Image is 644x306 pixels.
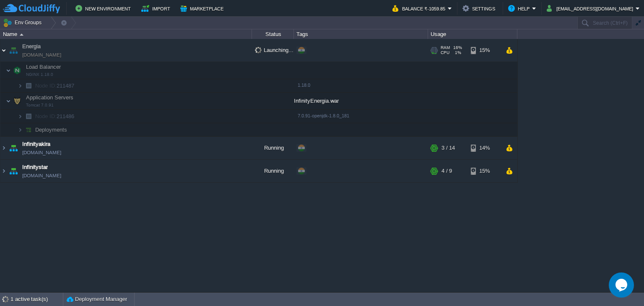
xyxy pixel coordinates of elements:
[25,94,75,101] span: Application Servers
[8,39,19,62] img: AMDAwAAAACH5BAEAAAAALAAAAAABAAEAAAICRAEAOw==
[180,3,226,13] button: Marketplace
[508,3,532,13] button: Help
[8,160,19,182] img: AMDAwAAAACH5BAEAAAAALAAAAAABAAEAAAICRAEAOw==
[547,3,636,13] button: [EMAIL_ADDRESS][DOMAIN_NAME]
[22,140,50,148] a: Infinityakira
[6,93,11,109] img: AMDAwAAAACH5BAEAAAAALAAAAAABAAEAAAICRAEAOw==
[471,160,498,182] div: 15%
[22,148,61,157] a: [DOMAIN_NAME]
[428,29,517,39] div: Usage
[20,34,23,36] img: AMDAwAAAACH5BAEAAAAALAAAAAABAAEAAAICRAEAOw==
[609,272,636,298] iframe: chat widget
[26,72,53,77] span: NGINX 1.18.0
[18,123,23,136] img: AMDAwAAAACH5BAEAAAAALAAAAAABAAEAAAICRAEAOw==
[34,126,68,133] a: Deployments
[1,29,252,39] div: Name
[11,93,23,109] img: AMDAwAAAACH5BAEAAAAALAAAAAABAAEAAAICRAEAOw==
[441,137,455,159] div: 3 / 14
[441,50,449,55] span: CPU
[141,3,173,13] button: Import
[441,160,452,182] div: 4 / 9
[252,137,294,159] div: Running
[22,42,41,51] a: Energia
[252,29,293,39] div: Status
[22,163,48,171] a: Infinitystar
[75,3,133,13] button: New Environment
[0,137,7,159] img: AMDAwAAAACH5BAEAAAAALAAAAAABAAEAAAICRAEAOw==
[23,110,34,123] img: AMDAwAAAACH5BAEAAAAALAAAAAABAAEAAAICRAEAOw==
[18,110,23,123] img: AMDAwAAAACH5BAEAAAAALAAAAAABAAEAAAICRAEAOw==
[453,50,461,55] span: 1%
[25,63,62,70] span: Load Balancer
[6,62,11,79] img: AMDAwAAAACH5BAEAAAAALAAAAAABAAEAAAICRAEAOw==
[35,113,57,119] span: Node ID:
[471,39,498,62] div: 15%
[22,171,61,180] a: [DOMAIN_NAME]
[252,160,294,182] div: Running
[34,113,75,120] span: 211486
[22,51,61,59] a: [DOMAIN_NAME]
[298,113,349,118] span: 7.0.91-openjdk-1.8.0_181
[10,293,63,306] div: 1 active task(s)
[298,83,310,88] span: 1.18.0
[34,82,75,89] a: Node ID:211487
[25,94,75,101] a: Application ServersTomcat 7.0.91
[8,137,19,159] img: AMDAwAAAACH5BAEAAAAALAAAAAABAAEAAAICRAEAOw==
[392,3,448,13] button: Balance ₹-1059.85
[3,17,44,29] button: Env Groups
[23,79,34,92] img: AMDAwAAAACH5BAEAAAAALAAAAAABAAEAAAICRAEAOw==
[471,137,498,159] div: 14%
[26,103,54,108] span: Tomcat 7.0.91
[462,3,498,13] button: Settings
[34,82,75,89] span: 211487
[0,160,7,182] img: AMDAwAAAACH5BAEAAAAALAAAAAABAAEAAAICRAEAOw==
[294,93,428,109] div: InfinityEnergia.war
[67,295,127,303] button: Deployment Manager
[294,29,428,39] div: Tags
[34,113,75,120] a: Node ID:211486
[23,123,34,136] img: AMDAwAAAACH5BAEAAAAALAAAAAABAAEAAAICRAEAOw==
[441,45,450,50] span: RAM
[3,3,60,14] img: CloudJiffy
[25,64,62,70] a: Load BalancerNGINX 1.18.0
[453,45,462,50] span: 16%
[255,47,293,53] span: Launching...
[18,79,23,92] img: AMDAwAAAACH5BAEAAAAALAAAAAABAAEAAAICRAEAOw==
[0,39,7,62] img: AMDAwAAAACH5BAEAAAAALAAAAAABAAEAAAICRAEAOw==
[11,62,23,79] img: AMDAwAAAACH5BAEAAAAALAAAAAABAAEAAAICRAEAOw==
[35,83,57,89] span: Node ID:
